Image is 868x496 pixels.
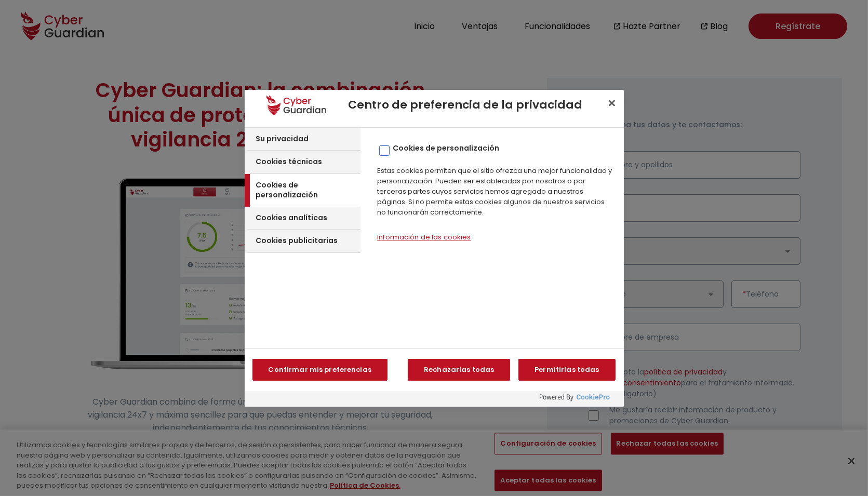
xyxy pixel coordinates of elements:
[256,157,323,167] h3: Cookies técnicas
[266,95,326,116] img: Logotipo de la empresa
[540,394,610,402] img: Powered by OneTrust Se abre en una nueva pestaña
[600,92,623,115] button: Cerrar centro de preferencias
[540,394,619,407] a: Powered by OneTrust Se abre en una nueva pestaña
[372,166,620,223] p: Estas cookies permiten que el sitio ofrezca una mejor funcionalidad y personalización. Pueden ser...
[245,90,624,407] div: Centro de preferencias
[393,143,499,153] h4: Cookies de personalización
[408,359,510,381] button: Rechazarlas todas
[256,213,328,223] h3: Cookies analíticas
[256,180,358,200] h3: Cookies de personalización
[245,128,361,348] div: Cookie Categories
[349,98,603,112] h2: Centro de preferencia de la privacidad
[256,236,338,246] h3: Cookies publicitarias
[245,90,624,407] div: Centro de preferencia de la privacidad
[256,134,309,144] h3: Su privacidad
[377,234,471,241] button: Cookies de personalización - El botón Detalles de cookies abre el menú Lista de cookies
[518,359,615,381] button: Permitirlas todas
[250,95,343,116] div: Logotipo de la empresa
[252,359,388,381] button: Confirmar mis preferencias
